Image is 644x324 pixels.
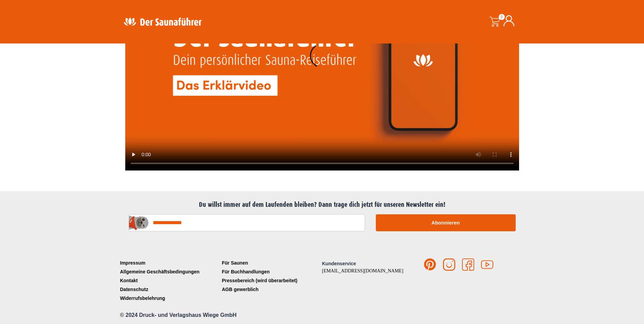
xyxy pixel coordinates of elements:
a: Für Buchhandlungen [220,267,322,276]
span: 0 [499,14,505,20]
button: Abonnieren [376,214,516,231]
a: Widerrufsbelehrung [118,294,220,303]
span: © 2024 Druck- und Verlagshaus Wiege GmbH [120,312,237,318]
a: AGB gewerblich [220,285,322,294]
a: Für Saunen [220,258,322,267]
a: [EMAIL_ADDRESS][DOMAIN_NAME] [322,268,404,273]
a: Datenschutz [118,285,220,294]
a: Allgemeine Geschäftsbedingungen [118,267,220,276]
a: Impressum [118,258,220,267]
nav: Menü [118,258,220,303]
a: Kontakt [118,276,220,285]
h2: Du willst immer auf dem Laufenden bleiben? Dann trage dich jetzt für unseren Newsletter ein! [122,201,522,209]
a: Pressebereich (wird überarbeitet) [220,276,322,285]
span: Kundenservice [322,261,356,266]
nav: Menü [220,258,322,294]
